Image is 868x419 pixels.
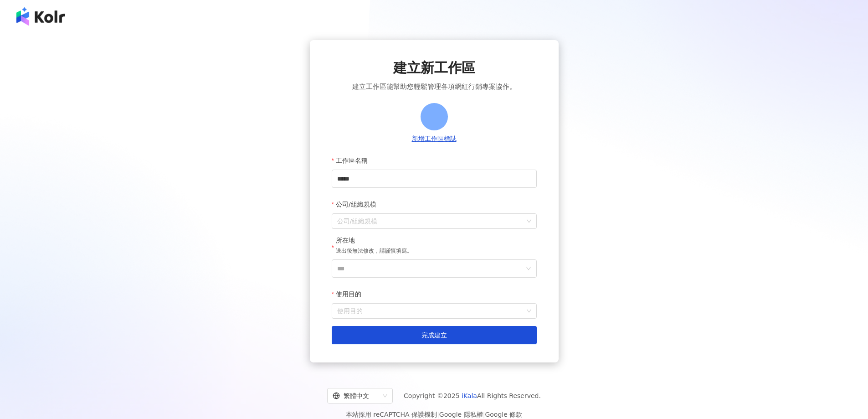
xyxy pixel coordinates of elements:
span: down [526,266,531,271]
div: 繁體中文 [333,388,379,403]
p: 送出後無法修改，請謹慎填寫。 [336,247,412,256]
button: 新增工作區標誌 [409,134,459,144]
span: 建立新工作區 [393,58,475,78]
label: 工作區名稱 [332,151,375,170]
a: Google 隱私權 [439,411,483,418]
span: | [437,411,439,418]
input: 工作區名稱 [332,170,537,188]
a: Google 條款 [485,411,522,418]
a: iKala [462,392,477,399]
span: | [483,411,485,418]
div: 所在地 [336,236,412,245]
label: 使用目的 [332,285,368,303]
img: logo [16,7,65,26]
span: 建立工作區能幫助您輕鬆管理各項網紅行銷專案協作。 [352,81,516,92]
label: 公司/組織規模 [332,195,383,213]
span: Copyright © 2025 All Rights Reserved. [404,390,541,401]
span: 完成建立 [421,331,447,339]
button: 完成建立 [332,326,537,344]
